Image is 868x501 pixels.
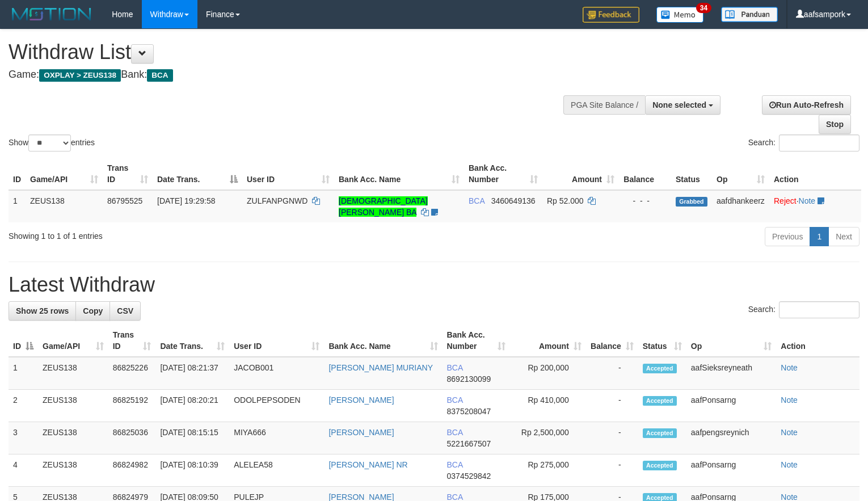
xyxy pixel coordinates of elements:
[686,357,776,390] td: aafSieksreyneath
[656,7,704,23] img: Button%20Memo.svg
[157,196,215,205] span: [DATE] 19:29:58
[469,196,484,205] span: BCA
[510,454,586,487] td: Rp 275,000
[645,95,720,115] button: None selected
[153,158,242,190] th: Date Trans.: activate to sort column descending
[779,134,859,151] input: Search:
[799,196,816,205] a: Note
[9,190,26,222] td: 1
[810,227,829,246] a: 1
[447,374,491,384] span: Copy 8692130099 to clipboard
[26,190,103,222] td: ZEUS138
[769,158,861,190] th: Action
[781,460,798,469] a: Note
[28,134,71,151] select: Showentries
[9,6,95,23] img: MOTION_logo.png
[339,196,428,217] a: [DEMOGRAPHIC_DATA][PERSON_NAME] BA
[83,306,103,315] span: Copy
[748,134,859,151] label: Search:
[155,357,229,390] td: [DATE] 08:21:37
[542,158,619,190] th: Amount: activate to sort column ascending
[586,454,638,487] td: -
[586,390,638,422] td: -
[155,422,229,454] td: [DATE] 08:15:15
[9,41,567,64] h1: Withdraw List
[108,325,156,357] th: Trans ID: activate to sort column ascending
[643,461,677,470] span: Accepted
[117,306,133,315] span: CSV
[38,357,108,390] td: ZEUS138
[38,454,108,487] td: ZEUS138
[721,7,778,22] img: panduan.png
[229,325,324,357] th: User ID: activate to sort column ascending
[586,357,638,390] td: -
[623,195,667,207] div: - - -
[109,301,141,321] a: CSV
[563,95,645,115] div: PGA Site Balance /
[9,158,26,190] th: ID
[26,158,103,190] th: Game/API: activate to sort column ascending
[107,196,142,205] span: 86795525
[229,390,324,422] td: ODOLPEPSODEN
[491,196,536,205] span: Copy 3460649136 to clipboard
[229,422,324,454] td: MIYA666
[686,390,776,422] td: aafPonsarng
[464,158,542,190] th: Bank Acc. Number: activate to sort column ascending
[447,439,491,448] span: Copy 5221667507 to clipboard
[781,428,798,437] a: Note
[712,190,769,222] td: aafdhankeerz
[242,158,334,190] th: User ID: activate to sort column ascending
[586,325,638,357] th: Balance: activate to sort column ascending
[686,325,776,357] th: Op: activate to sort column ascending
[38,390,108,422] td: ZEUS138
[155,390,229,422] td: [DATE] 08:20:21
[334,158,464,190] th: Bank Acc. Name: activate to sort column ascending
[765,227,810,246] a: Previous
[155,454,229,487] td: [DATE] 08:10:39
[769,190,861,222] td: ·
[696,3,711,13] span: 34
[671,158,712,190] th: Status
[447,395,463,405] span: BCA
[638,325,686,357] th: Status: activate to sort column ascending
[510,357,586,390] td: Rp 200,000
[583,7,639,23] img: Feedback.jpg
[686,422,776,454] td: aafpengsreynich
[447,460,463,469] span: BCA
[39,69,121,82] span: OXPLAY > ZEUS138
[75,301,110,321] a: Copy
[38,325,108,357] th: Game/API: activate to sort column ascending
[9,325,38,357] th: ID: activate to sort column descending
[781,363,798,372] a: Note
[781,395,798,405] a: Note
[324,325,442,357] th: Bank Acc. Name: activate to sort column ascending
[828,227,859,246] a: Next
[819,115,851,134] a: Stop
[643,364,677,373] span: Accepted
[9,390,38,422] td: 2
[16,306,69,315] span: Show 25 rows
[447,428,463,437] span: BCA
[776,325,859,357] th: Action
[447,363,463,372] span: BCA
[229,357,324,390] td: JACOB001
[328,460,407,469] a: [PERSON_NAME] NR
[676,197,707,207] span: Grabbed
[328,428,394,437] a: [PERSON_NAME]
[762,95,851,115] a: Run Auto-Refresh
[643,396,677,406] span: Accepted
[586,422,638,454] td: -
[9,69,567,81] h4: Game: Bank:
[9,273,859,296] h1: Latest Withdraw
[510,390,586,422] td: Rp 410,000
[103,158,153,190] th: Trans ID: activate to sort column ascending
[108,357,156,390] td: 86825226
[619,158,671,190] th: Balance
[9,357,38,390] td: 1
[774,196,797,205] a: Reject
[147,69,172,82] span: BCA
[712,158,769,190] th: Op: activate to sort column ascending
[38,422,108,454] td: ZEUS138
[9,226,353,242] div: Showing 1 to 1 of 1 entries
[643,428,677,438] span: Accepted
